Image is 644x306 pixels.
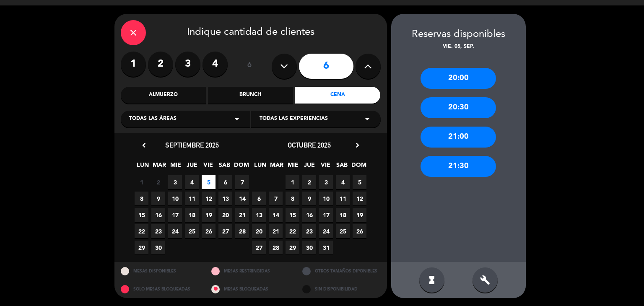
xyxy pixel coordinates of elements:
[421,127,496,148] div: 21:00
[121,87,206,104] div: Almuerzo
[235,192,249,205] span: 14
[302,160,316,174] span: JUE
[319,224,333,238] span: 24
[336,224,350,238] span: 25
[218,208,232,222] span: 20
[148,52,173,77] label: 2
[252,208,266,222] span: 13
[168,175,182,189] span: 3
[169,160,182,174] span: MIE
[235,175,249,189] span: 7
[128,28,138,38] i: close
[136,160,150,174] span: LUN
[260,115,328,123] span: Todas las experiencias
[252,224,266,238] span: 20
[286,241,299,254] span: 29
[114,262,205,280] div: MESAS DISPONIBLES
[236,52,263,81] div: ó
[362,114,372,124] i: arrow_drop_down
[288,141,331,149] span: octubre 2025
[185,160,199,174] span: JUE
[421,97,496,118] div: 20:30
[232,114,242,124] i: arrow_drop_down
[235,224,249,238] span: 28
[135,224,148,238] span: 22
[121,52,146,77] label: 1
[175,52,200,77] label: 3
[121,20,381,45] div: Indique cantidad de clientes
[336,175,350,189] span: 4
[165,141,219,149] span: septiembre 2025
[319,192,333,205] span: 10
[335,160,349,174] span: SAB
[140,141,148,150] i: chevron_left
[151,208,165,222] span: 16
[234,160,248,174] span: DOM
[203,52,228,77] label: 4
[205,280,296,298] div: MESAS BLOQUEADAS
[218,160,231,174] span: SAB
[302,241,316,254] span: 30
[286,175,299,189] span: 1
[302,224,316,238] span: 23
[252,241,266,254] span: 27
[353,141,362,150] i: chevron_right
[135,175,148,189] span: 1
[302,175,316,189] span: 2
[151,175,165,189] span: 2
[185,192,199,205] span: 11
[252,192,266,205] span: 6
[218,175,232,189] span: 6
[168,192,182,205] span: 10
[205,262,296,280] div: MESAS RESTRINGIDAS
[269,241,283,254] span: 28
[319,241,333,254] span: 31
[319,160,332,174] span: VIE
[168,208,182,222] span: 17
[286,224,299,238] span: 22
[427,275,437,285] i: hourglass_full
[286,160,300,174] span: MIE
[135,192,148,205] span: 8
[336,192,350,205] span: 11
[296,262,387,280] div: OTROS TAMAÑOS DIPONIBLES
[202,224,216,238] span: 26
[353,208,366,222] span: 19
[269,224,283,238] span: 21
[202,175,216,189] span: 5
[295,87,380,104] div: Cena
[135,208,148,222] span: 15
[201,160,215,174] span: VIE
[302,208,316,222] span: 16
[185,175,199,189] span: 4
[218,192,232,205] span: 13
[296,280,387,298] div: SIN DISPONIBILIDAD
[129,115,177,123] span: Todas las áreas
[353,224,366,238] span: 26
[151,192,165,205] span: 9
[253,160,267,174] span: LUN
[185,208,199,222] span: 18
[480,275,490,285] i: build
[218,224,232,238] span: 27
[152,160,166,174] span: MAR
[353,175,366,189] span: 5
[185,224,199,238] span: 25
[391,43,526,51] div: vie. 05, sep.
[391,26,526,43] div: Reservas disponibles
[421,68,496,89] div: 20:00
[202,208,216,222] span: 19
[302,192,316,205] span: 9
[421,156,496,177] div: 21:30
[235,208,249,222] span: 21
[269,208,283,222] span: 14
[114,280,205,298] div: SOLO MESAS BLOQUEADAS
[286,208,299,222] span: 15
[208,87,293,104] div: Brunch
[168,224,182,238] span: 24
[319,175,333,189] span: 3
[151,224,165,238] span: 23
[270,160,283,174] span: MAR
[286,192,299,205] span: 8
[336,208,350,222] span: 18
